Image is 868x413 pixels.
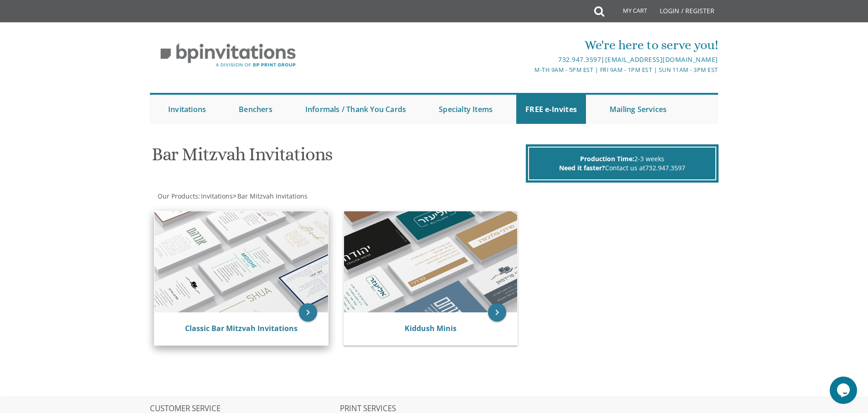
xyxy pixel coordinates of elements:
div: We're here to serve you! [340,36,718,54]
a: 732.947.3597 [558,55,601,64]
a: Classic Bar Mitzvah Invitations [185,323,298,333]
span: Invitations [201,192,233,200]
a: [EMAIL_ADDRESS][DOMAIN_NAME] [605,55,718,64]
a: Invitations [200,192,233,200]
span: Production Time: [580,154,634,163]
span: Need it faster? [559,163,605,172]
a: Bar Mitzvah Invitations [236,192,308,200]
div: | [340,54,718,65]
img: Kiddush Minis [344,211,518,312]
img: Classic Bar Mitzvah Invitations [154,211,328,312]
a: Our Products [157,192,198,200]
div: : [150,192,434,201]
iframe: chat widget [830,377,859,404]
a: keyboard_arrow_right [299,303,317,321]
a: Benchers [230,95,282,124]
a: Kiddush Minis [405,323,457,333]
a: keyboard_arrow_right [488,303,506,321]
a: 732.947.3597 [645,163,685,172]
span: Bar Mitzvah Invitations [237,192,308,200]
a: My Cart [603,1,653,24]
img: BP Invitation Loft [150,36,306,74]
a: Specialty Items [430,95,502,124]
h1: Bar Mitzvah Invitations [152,144,524,171]
div: 2-3 weeks Contact us at [528,147,716,180]
div: M-Th 9am - 5pm EST | Fri 9am - 1pm EST | Sun 11am - 3pm EST [340,65,718,75]
span: > [233,192,308,200]
a: FREE e-Invites [516,95,586,124]
a: Invitations [159,95,215,124]
a: Informals / Thank You Cards [296,95,415,124]
a: Mailing Services [601,95,676,124]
